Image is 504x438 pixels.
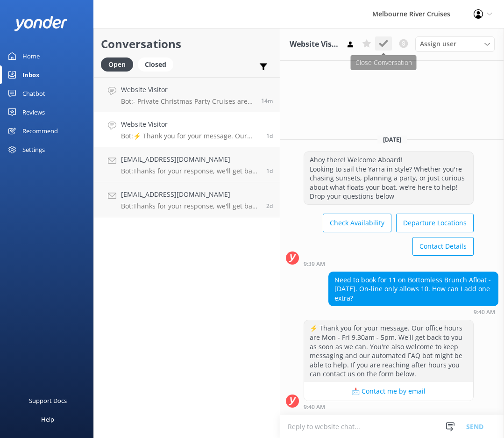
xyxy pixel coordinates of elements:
a: [EMAIL_ADDRESS][DOMAIN_NAME]Bot:Thanks for your response, we'll get back to you as soon as we can... [94,147,280,182]
span: Sep 29 2025 11:05am (UTC +10:00) Australia/Sydney [266,202,273,210]
a: Closed [138,59,178,69]
h4: Website Visitor [121,85,254,95]
div: Sep 30 2025 09:40am (UTC +10:00) Australia/Sydney [328,309,498,315]
div: Inbox [22,65,40,84]
img: yonder-white-logo.png [14,16,68,31]
h4: [EMAIL_ADDRESS][DOMAIN_NAME] [121,154,259,165]
strong: 9:40 AM [304,404,325,410]
button: Contact Details [412,237,474,256]
p: Bot: - Private Christmas Party Cruises are available for groups with a minimum size of 35. They i... [121,97,254,106]
span: [DATE] [377,136,407,144]
div: Sep 30 2025 09:40am (UTC +10:00) Australia/Sydney [304,403,474,410]
div: Home [22,47,40,65]
div: Sep 30 2025 09:39am (UTC +10:00) Australia/Sydney [304,260,474,267]
a: Open [101,59,138,69]
div: Reviews [22,103,45,122]
a: [EMAIL_ADDRESS][DOMAIN_NAME]Bot:Thanks for your response, we'll get back to you as soon as we can... [94,182,280,217]
strong: 9:39 AM [304,261,325,267]
p: Bot: Thanks for your response, we'll get back to you as soon as we can during opening hours. [121,167,259,175]
div: Closed [138,57,173,72]
strong: 9:40 AM [474,309,495,315]
span: Oct 01 2025 11:22am (UTC +10:00) Australia/Sydney [261,97,273,105]
h3: Website Visitor [290,38,339,50]
p: Bot: Thanks for your response, we'll get back to you as soon as we can during opening hours. [121,202,259,210]
button: Departure Locations [396,214,474,232]
p: Bot: ⚡ Thank you for your message. Our office hours are Mon - Fri 9.30am - 5pm. We'll get back to... [121,132,259,140]
h2: Conversations [101,35,273,53]
div: Assign User [415,36,495,51]
button: Check Availability [323,214,391,232]
div: Ahoy there! Welcome Aboard! Looking to sail the Yarra in style? Whether you're chasing sunsets, p... [304,152,473,204]
a: Website VisitorBot:- Private Christmas Party Cruises are available for groups with a minimum size... [94,77,280,112]
button: 📩 Contact me by email [304,382,473,401]
div: Settings [22,140,45,159]
span: Sep 30 2025 09:40am (UTC +10:00) Australia/Sydney [266,132,273,140]
h4: Website Visitor [121,119,259,129]
span: Assign user [420,39,456,49]
div: Support Docs [29,391,67,410]
a: Website VisitorBot:⚡ Thank you for your message. Our office hours are Mon - Fri 9.30am - 5pm. We'... [94,112,280,147]
h4: [EMAIL_ADDRESS][DOMAIN_NAME] [121,189,259,200]
div: ⚡ Thank you for your message. Our office hours are Mon - Fri 9.30am - 5pm. We'll get back to you ... [304,320,473,382]
div: Recommend [22,122,58,140]
div: Chatbot [22,84,45,103]
span: Sep 29 2025 03:00pm (UTC +10:00) Australia/Sydney [266,167,273,175]
div: Need to book for 11 on Bottomless Brunch Afloat - [DATE]. On-line only allows 10. How can I add o... [329,272,498,306]
div: Help [41,410,54,429]
div: Open [101,57,133,72]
